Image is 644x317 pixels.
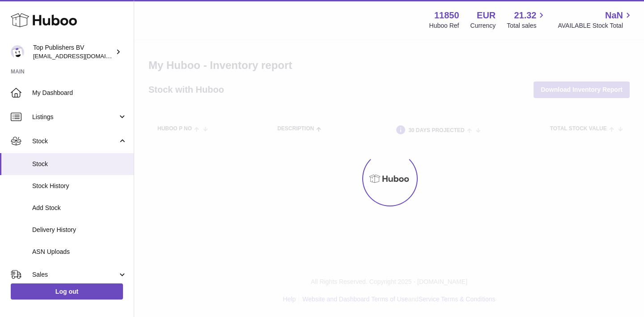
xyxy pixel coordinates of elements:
[32,204,127,212] span: Add Stock
[32,270,118,279] span: Sales
[605,9,623,21] span: NaN
[507,21,547,30] span: Total sales
[11,45,24,59] img: accounts@fantasticman.com
[32,226,127,234] span: Delivery History
[33,52,131,60] span: [EMAIL_ADDRESS][DOMAIN_NAME]
[470,21,496,30] div: Currency
[32,89,127,97] span: My Dashboard
[33,43,114,60] div: Top Publishers BV
[32,182,127,190] span: Stock History
[434,9,459,21] strong: 11850
[477,9,496,21] strong: EUR
[32,137,118,146] span: Stock
[507,9,547,30] a: 21.32 Total sales
[514,9,536,21] span: 21.32
[32,160,127,168] span: Stock
[558,9,633,30] a: NaN AVAILABLE Stock Total
[32,248,127,256] span: ASN Uploads
[429,21,459,30] div: Huboo Ref
[558,21,633,30] span: AVAILABLE Stock Total
[11,283,123,300] a: Log out
[32,113,118,121] span: Listings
